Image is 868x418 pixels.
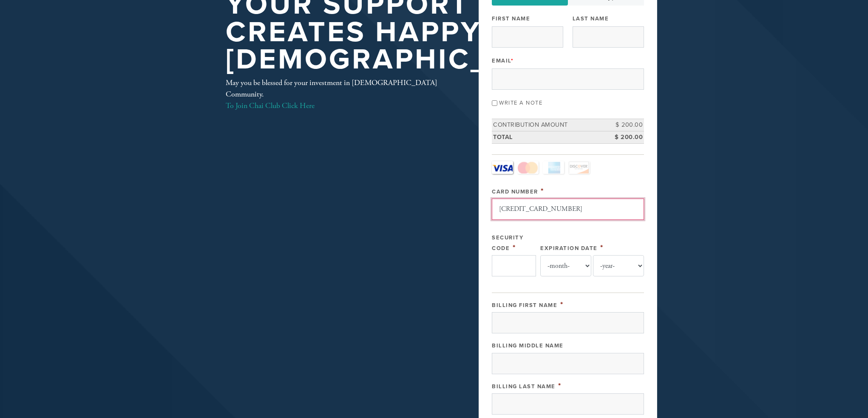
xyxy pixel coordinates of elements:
select: Expiration Date year [593,255,644,276]
label: Security Code [492,234,523,252]
label: Billing First Name [492,302,557,309]
td: Contribution Amount [492,119,606,131]
a: To Join Chai Club Click Here [226,101,315,111]
label: Write a note [499,100,542,106]
label: Last Name [573,15,609,23]
div: May you be blessed for your investment in [DEMOGRAPHIC_DATA] Community. [226,77,451,111]
td: $ 200.00 [606,131,644,143]
a: Discover [568,161,590,174]
span: This field is required. [558,381,562,390]
span: This field is required. [513,243,516,252]
label: Card Number [492,188,538,195]
label: Expiration Date [540,245,598,252]
label: Email [492,57,513,65]
td: $ 200.00 [606,119,644,131]
a: Amex [543,161,564,174]
span: This field is required. [560,300,564,309]
label: Billing Last Name [492,383,556,390]
span: This field is required. [600,243,604,252]
a: Visa [492,161,513,174]
span: This field is required. [541,186,544,196]
label: Billing Middle Name [492,342,564,349]
td: Total [492,131,606,143]
label: First Name [492,15,530,23]
a: MasterCard [517,161,539,174]
span: This field is required. [511,57,514,64]
select: Expiration Date month [540,255,591,276]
